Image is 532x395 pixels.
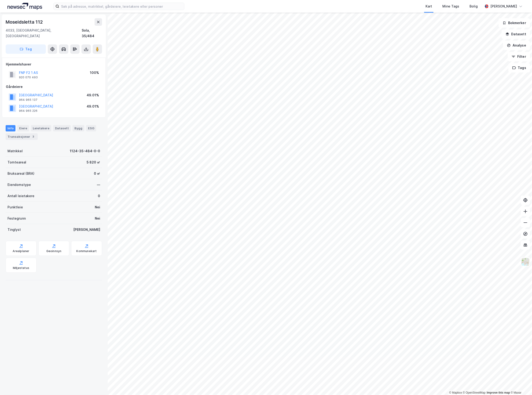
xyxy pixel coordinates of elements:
[95,204,100,210] div: Nei
[90,70,99,76] div: 100%
[463,391,486,394] a: OpenStreetMap
[426,4,432,9] div: Kart
[6,84,102,90] div: Gårdeiere
[503,41,530,50] button: Analyse
[53,125,71,131] div: Datasett
[7,227,21,232] div: Tinglyst
[6,125,15,131] div: Info
[7,171,34,176] div: Bruksareal (BRA)
[7,3,42,10] img: logo.a4113a55bc3d86da70a041830d287a7e.svg
[508,63,530,72] button: Tags
[31,125,51,131] div: Leietakere
[46,249,62,253] div: Geoinnsyn
[73,125,84,131] div: Bygg
[59,3,184,10] input: Søk på adresse, matrikkel, gårdeiere, leietakere eller personer
[509,373,532,395] div: Kontrollprogram for chat
[449,391,462,394] a: Mapbox
[73,227,100,232] div: [PERSON_NAME]
[6,28,82,39] div: 4033, [GEOGRAPHIC_DATA], [GEOGRAPHIC_DATA]
[86,125,96,131] div: ESG
[6,44,46,54] button: Tag
[19,98,37,102] div: 964 965 137
[87,159,100,165] div: 5 820 ㎡
[97,182,100,188] div: —
[13,266,29,270] div: Miljøstatus
[6,62,102,67] div: Hjemmelshaver
[487,391,510,394] a: Improve this map
[19,76,38,79] div: 920 070 493
[13,249,29,253] div: Arealplaner
[521,257,530,266] img: Z
[7,159,26,165] div: Tomteareal
[17,125,29,131] div: Eiere
[470,4,478,9] div: Bolig
[7,216,26,221] div: Festegrunn
[7,204,23,210] div: Punktleie
[94,171,100,176] div: 0 ㎡
[499,18,530,28] button: Bokmerker
[6,18,44,26] div: Moseidsletta 112
[76,249,97,253] div: Kommunekart
[502,29,530,39] button: Datasett
[70,148,100,154] div: 1124-35-484-0-0
[31,134,36,139] div: 3
[6,133,38,140] div: Transaksjoner
[87,92,99,98] div: 49.01%
[442,4,459,9] div: Mine Tags
[98,193,100,199] div: 0
[7,148,23,154] div: Matrikkel
[508,52,530,61] button: Filter
[19,109,37,113] div: 964 965 226
[82,28,102,39] div: Sola, 35/484
[490,4,517,9] div: [PERSON_NAME]
[7,193,34,199] div: Antall leietakere
[509,373,532,395] iframe: Chat Widget
[87,104,99,109] div: 49.01%
[95,216,100,221] div: Nei
[7,182,31,188] div: Eiendomstype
